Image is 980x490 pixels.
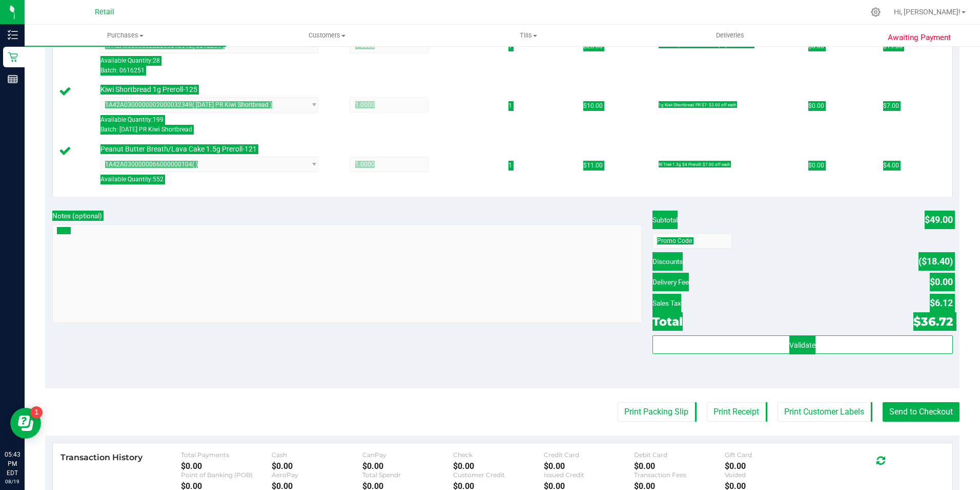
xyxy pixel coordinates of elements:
[725,451,815,459] div: Gift Card
[362,451,453,459] div: CanPay
[583,161,603,171] span: $11.00
[652,335,953,354] button: Validate
[888,32,951,44] span: Awaiting Payment
[925,214,953,225] span: $49.00
[725,471,815,479] div: Voided
[544,451,635,459] div: Credit Card
[119,67,145,74] span: 0616251
[272,451,362,459] div: Cash
[10,408,41,439] iframe: Resource center
[100,53,330,73] div: Available Quantity:
[8,52,18,62] inline-svg: Retail
[808,161,824,171] span: $0.00
[100,172,330,192] div: Available Quantity:
[894,8,961,16] span: Hi, [PERSON_NAME]!
[778,402,871,422] button: Print Customer Labels
[652,233,732,249] input: Promo Code
[725,461,815,471] div: $0.00
[25,31,226,40] span: Purchases
[634,451,725,459] div: Debit Card
[652,278,689,286] span: Delivery Fee
[544,471,635,479] div: Issued Credit
[652,216,678,224] span: Subtotal
[808,101,824,111] span: $0.00
[5,478,20,485] p: 08/19
[8,30,18,40] inline-svg: Inventory
[930,297,953,308] span: $6.12
[181,451,272,459] div: Total Payments
[227,31,427,40] span: Customers
[153,116,164,123] span: 199
[8,74,18,84] inline-svg: Reports
[153,176,164,183] span: 552
[272,471,362,479] div: AeroPay
[789,341,815,349] span: Validate
[453,461,544,471] div: $0.00
[362,471,453,479] div: Total Spendr
[508,161,512,171] span: 1
[100,144,257,154] span: Peanut Butter Breath/Lava Cake 1.5g Preroll-121
[918,256,953,267] span: ($18.40)
[181,461,272,471] div: $0.00
[634,461,725,471] div: $0.00
[100,126,118,133] span: Batch:
[119,126,192,133] span: [DATE] PR Kiwi Shortbread
[652,314,683,329] span: Total
[883,101,899,111] span: $7.00
[100,85,197,95] span: Kiwi Shortbread 1g Preroll-125
[100,67,118,74] span: Batch:
[30,406,43,419] iframe: Resource center unread badge
[629,25,831,46] a: Deliveries
[181,471,272,479] div: Point of Banking (POB)
[869,7,882,17] div: Manage settings
[95,8,114,16] span: Retail
[226,25,427,46] a: Customers
[25,25,226,46] a: Purchases
[52,212,102,220] span: Notes (optional)
[883,161,899,171] span: $4.00
[508,101,512,111] span: 1
[702,31,758,40] span: Deliveries
[883,402,959,422] button: Send to Checkout
[634,471,725,479] div: Transaction Fees
[659,162,730,167] span: RI Tree 1.5g $4 Preroll: $7.00 off each
[544,461,635,471] div: $0.00
[453,451,544,459] div: Check
[272,461,362,471] div: $0.00
[930,276,953,287] span: $0.00
[659,102,736,107] span: 1g Kiwi Shortbread PR $7: $3.00 off each
[707,402,766,422] button: Print Receipt
[153,57,160,64] span: 28
[583,101,603,111] span: $10.00
[362,461,453,471] div: $0.00
[618,402,695,422] button: Print Packing Slip
[652,299,681,307] span: Sales Tax
[453,471,544,479] div: Customer Credit
[5,450,20,478] p: 05:43 PM EDT
[100,112,330,133] div: Available Quantity:
[652,252,683,271] span: Discounts
[913,314,953,329] span: $36.72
